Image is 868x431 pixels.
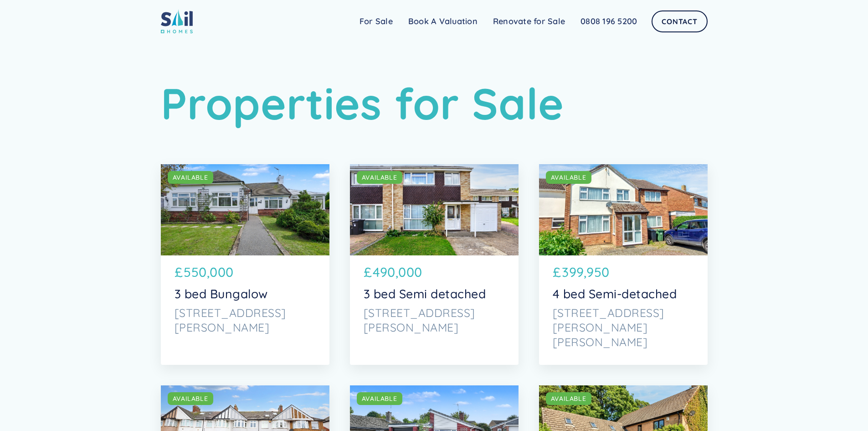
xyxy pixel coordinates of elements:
[364,286,505,301] p: 3 bed Semi detached
[173,173,208,182] div: AVAILABLE
[553,286,694,301] p: 4 bed Semi-detached
[362,394,397,403] div: AVAILABLE
[551,173,586,182] div: AVAILABLE
[485,12,573,31] a: Renovate for Sale
[553,306,694,350] p: [STREET_ADDRESS][PERSON_NAME][PERSON_NAME]
[562,262,610,282] p: 399,950
[352,12,401,31] a: For Sale
[401,12,485,31] a: Book A Valuation
[173,394,208,403] div: AVAILABLE
[350,164,519,365] a: AVAILABLE£490,0003 bed Semi detached[STREET_ADDRESS][PERSON_NAME]
[184,262,234,282] p: 550,000
[652,10,707,32] a: Contact
[553,262,561,282] p: £
[175,306,316,335] p: [STREET_ADDRESS][PERSON_NAME]
[161,164,329,365] a: AVAILABLE£550,0003 bed Bungalow[STREET_ADDRESS][PERSON_NAME]
[373,262,422,282] p: 490,000
[175,262,183,282] p: £
[364,306,505,335] p: [STREET_ADDRESS][PERSON_NAME]
[364,262,372,282] p: £
[161,78,708,130] h1: Properties for Sale
[362,173,397,182] div: AVAILABLE
[161,9,193,33] img: sail home logo colored
[551,394,586,403] div: AVAILABLE
[539,164,708,365] a: AVAILABLE£399,9504 bed Semi-detached[STREET_ADDRESS][PERSON_NAME][PERSON_NAME]
[175,286,316,301] p: 3 bed Bungalow
[573,12,645,31] a: 0808 196 5200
